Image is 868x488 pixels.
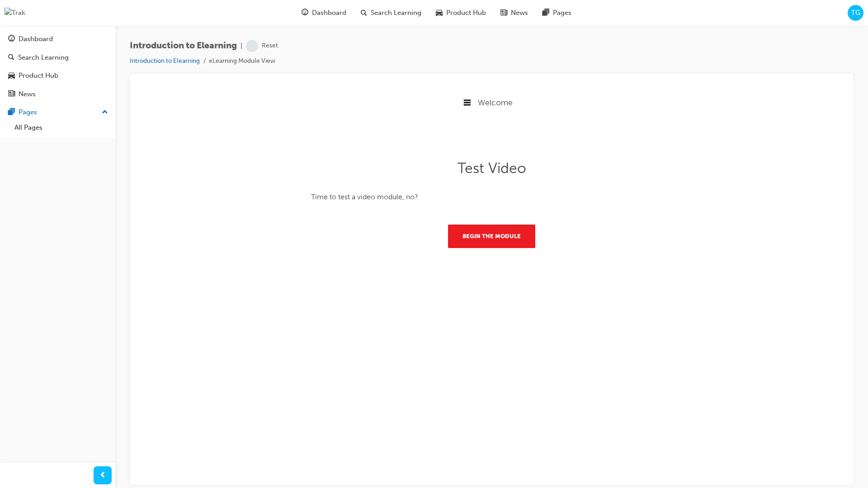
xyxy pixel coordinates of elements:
span: car-icon [436,7,443,19]
a: News [4,86,112,103]
a: All Pages [11,121,112,135]
div: Pages [19,107,37,117]
div: News [19,89,36,99]
span: News [511,8,528,18]
a: pages-iconPages [535,4,579,22]
span: guage-icon [302,7,308,19]
div: Dashboard [19,34,53,44]
span: TG [851,8,860,18]
button: Pages [4,104,112,121]
a: Introduction to Elearning [130,57,200,65]
span: up-icon [102,107,108,118]
span: Introduction to Elearning [130,41,237,51]
a: car-iconProduct Hub [429,4,493,22]
span: prev-icon [99,470,106,481]
a: news-iconNews [493,4,535,22]
span: guage-icon [8,35,15,43]
button: Begin the module [311,136,398,160]
div: Reset [262,42,278,50]
li: eLearning Module View [209,56,275,66]
span: learningRecordVerb_NONE-icon [246,40,258,52]
span: Welcome [341,9,376,19]
span: | [241,41,242,51]
a: guage-iconDashboard [294,4,354,22]
h1: Test Video [174,72,536,89]
button: DashboardSearch LearningProduct HubNews [4,29,112,104]
img: Trak [5,8,25,18]
a: Search Learning [4,49,112,66]
span: pages-icon [542,7,549,19]
span: news-icon [8,90,15,99]
a: Dashboard [4,31,112,47]
span: news-icon [500,7,507,19]
span: pages-icon [8,108,15,117]
span: car-icon [8,72,15,80]
div: Search Learning [18,52,69,63]
a: search-iconSearch Learning [354,4,429,22]
span: Dashboard [312,8,346,18]
span: Search Learning [371,8,421,18]
p: Time to test a video module, no? [174,103,536,115]
a: Product Hub [4,67,112,84]
span: search-icon [8,54,14,62]
span: search-icon [361,7,367,19]
span: Product Hub [446,8,486,18]
div: Product Hub [19,70,58,81]
button: TG [848,5,863,21]
span: Pages [553,8,571,18]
